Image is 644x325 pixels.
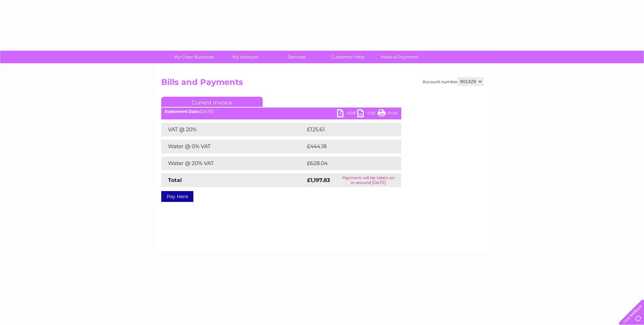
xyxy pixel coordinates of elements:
strong: £1,197.83 [307,177,330,183]
a: Pay Here [161,191,193,202]
a: Customer Help [320,51,376,63]
td: Water @ 20% VAT [161,157,305,170]
a: Make A Payment [372,51,427,63]
a: Services [269,51,325,63]
td: £444.18 [305,140,389,153]
h2: Bills and Payments [161,77,483,90]
a: My Clear Business [166,51,222,63]
div: [DATE] [161,109,401,114]
td: Payment will be taken on or around [DATE] [336,173,401,187]
a: CSV [357,109,378,119]
td: VAT @ 20% [161,123,305,136]
b: Statement Date: [165,109,199,114]
a: My Account [217,51,273,63]
a: Current Invoice [161,97,263,107]
a: PDF [337,109,357,119]
td: Water @ 0% VAT [161,140,305,153]
a: Print [378,109,398,119]
td: £628.04 [305,157,389,170]
td: £125.61 [305,123,388,136]
strong: Total [168,177,182,183]
div: Account number [423,77,483,86]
